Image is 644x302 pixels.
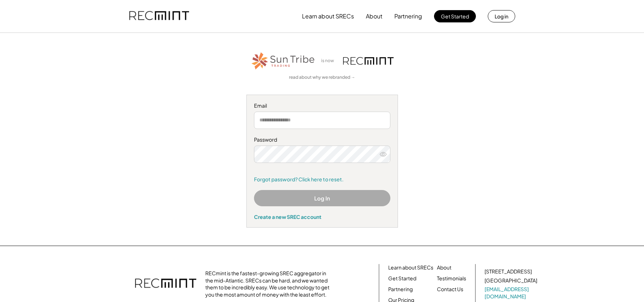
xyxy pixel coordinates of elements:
a: About [437,264,451,271]
button: Log in [488,10,515,22]
button: Learn about SRECs [302,9,354,23]
button: About [366,9,382,23]
a: Forgot password? Click here to reset. [254,176,390,183]
a: Get Started [388,275,416,282]
div: Create a new SREC account [254,213,390,220]
img: STT_Horizontal_Logo%2B-%2BColor.png [251,51,316,71]
a: Testimonials [437,275,466,282]
button: Get Started [434,10,476,22]
a: Partnering [388,286,413,293]
img: recmint-logotype%403x.png [343,57,394,65]
div: [STREET_ADDRESS] [485,268,532,275]
img: recmint-logotype%403x.png [129,4,189,29]
div: RECmint is the fastest-growing SREC aggregator in the mid-Atlantic. SRECs can be hard, and we wan... [205,270,333,298]
div: [GEOGRAPHIC_DATA] [485,277,537,284]
a: read about why we rebranded → [289,74,355,81]
div: Password [254,136,390,143]
div: is now [319,58,339,64]
a: [EMAIL_ADDRESS][DOMAIN_NAME] [485,286,539,300]
a: Learn about SRECs [388,264,433,271]
img: recmint-logotype%403x.png [135,271,196,297]
a: Contact Us [437,286,463,293]
div: Email [254,102,390,109]
button: Partnering [394,9,422,23]
button: Log In [254,190,390,206]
